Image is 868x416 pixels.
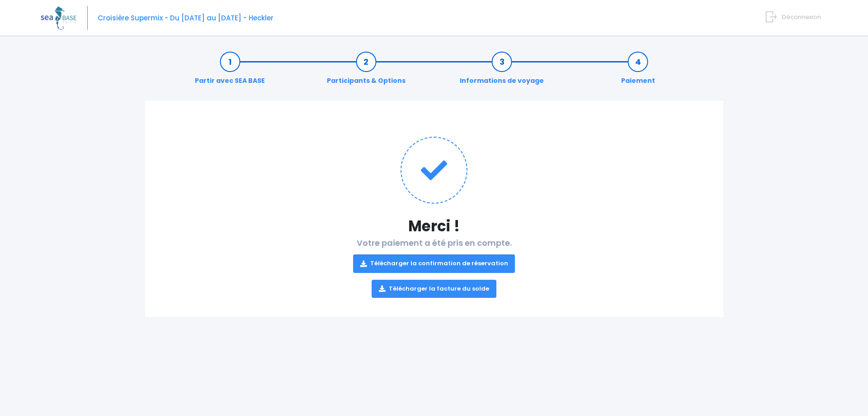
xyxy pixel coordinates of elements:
[190,57,269,86] a: Partir avec SEA BASE
[782,13,821,21] span: Déconnexion
[163,217,706,235] h1: Merci !
[322,57,410,86] a: Participants & Options
[617,57,660,86] a: Paiement
[98,13,274,23] span: Croisière Supermix - Du [DATE] au [DATE] - Heckler
[455,57,548,86] a: Informations de voyage
[353,254,515,273] a: Télécharger la confirmation de réservation
[372,280,496,298] a: Télécharger la facture du solde
[163,238,706,298] h2: Votre paiement a été pris en compte.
